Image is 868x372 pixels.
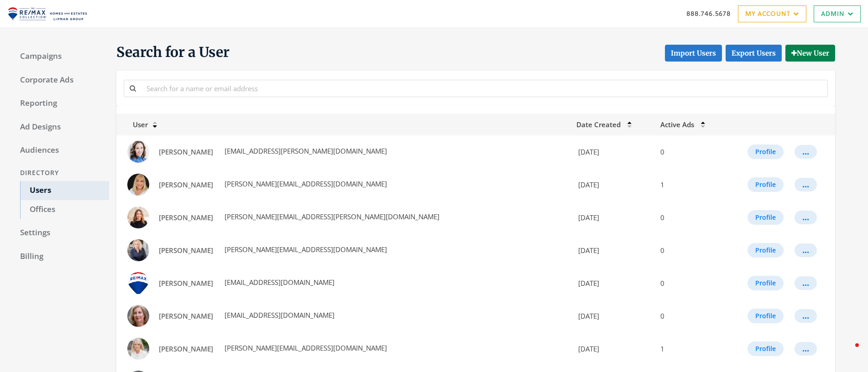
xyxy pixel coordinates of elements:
[153,275,219,292] a: [PERSON_NAME]
[748,145,784,159] button: Profile
[660,120,694,129] span: Active Ads
[655,234,724,267] td: 0
[141,80,828,97] input: Search for a name or email address
[11,71,109,90] a: Corporate Ads
[153,242,219,259] a: [PERSON_NAME]
[223,146,387,155] span: [EMAIL_ADDRESS][PERSON_NAME][DOMAIN_NAME]
[802,348,809,349] div: ...
[11,165,109,181] div: Directory
[748,210,784,225] button: Profile
[20,200,109,219] a: Offices
[11,247,109,266] a: Billing
[159,180,213,189] span: [PERSON_NAME]
[7,2,87,25] img: Adwerx
[748,309,784,323] button: Profile
[748,243,784,258] button: Profile
[11,94,109,113] a: Reporting
[795,309,817,323] button: ...
[571,201,655,234] td: [DATE]
[153,144,219,160] a: [PERSON_NAME]
[571,234,655,267] td: [DATE]
[785,45,835,62] button: New User
[738,5,806,22] a: My Account
[127,239,149,261] img: Barbara Childs profile
[11,141,109,160] a: Audiences
[223,278,335,287] span: [EMAIL_ADDRESS][DOMAIN_NAME]
[130,85,136,92] i: Search for a name or email address
[655,201,724,234] td: 0
[127,338,149,360] img: Connie Nichols profile
[571,135,655,168] td: [DATE]
[576,120,621,129] span: Date Created
[655,300,724,332] td: 0
[571,168,655,201] td: [DATE]
[795,145,817,159] button: ...
[223,343,387,352] span: [PERSON_NAME][EMAIL_ADDRESS][DOMAIN_NAME]
[153,209,219,226] a: [PERSON_NAME]
[837,341,859,363] iframe: Intercom live chat
[802,283,809,284] div: ...
[802,250,809,251] div: ...
[802,184,809,185] div: ...
[153,341,219,357] a: [PERSON_NAME]
[686,9,731,18] a: 888.746.5678
[795,211,817,224] button: ...
[127,174,149,196] img: Ann Mann profile
[571,300,655,332] td: [DATE]
[748,341,784,356] button: Profile
[748,276,784,290] button: Profile
[159,213,213,222] span: [PERSON_NAME]
[127,141,149,163] img: Alexa Lipman profile
[127,305,149,327] img: Catherine Umstead profile
[153,176,219,193] a: [PERSON_NAME]
[655,135,724,168] td: 0
[223,179,387,188] span: [PERSON_NAME][EMAIL_ADDRESS][DOMAIN_NAME]
[127,207,149,228] img: Anna Altic profile
[127,272,149,294] img: Bobbie Noreen profile
[11,47,109,66] a: Campaigns
[814,5,861,22] a: Admin
[159,147,213,156] span: [PERSON_NAME]
[159,246,213,255] span: [PERSON_NAME]
[20,181,109,200] a: Users
[802,315,809,316] div: ...
[665,45,722,62] button: Import Users
[802,151,809,152] div: ...
[748,177,784,192] button: Profile
[116,43,230,62] span: Search for a User
[153,308,219,325] a: [PERSON_NAME]
[571,332,655,365] td: [DATE]
[726,45,782,62] a: Export Users
[795,243,817,257] button: ...
[795,342,817,356] button: ...
[655,332,724,365] td: 1
[11,118,109,137] a: Ad Designs
[11,223,109,243] a: Settings
[122,120,148,129] span: User
[223,245,387,254] span: [PERSON_NAME][EMAIL_ADDRESS][DOMAIN_NAME]
[795,276,817,290] button: ...
[159,344,213,353] span: [PERSON_NAME]
[571,267,655,300] td: [DATE]
[655,267,724,300] td: 0
[655,168,724,201] td: 1
[802,217,809,218] div: ...
[159,279,213,288] span: [PERSON_NAME]
[223,310,335,320] span: [EMAIL_ADDRESS][DOMAIN_NAME]
[223,212,439,221] span: [PERSON_NAME][EMAIL_ADDRESS][PERSON_NAME][DOMAIN_NAME]
[795,178,817,191] button: ...
[159,311,213,320] span: [PERSON_NAME]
